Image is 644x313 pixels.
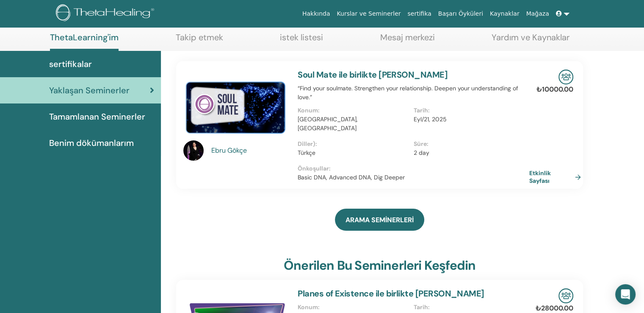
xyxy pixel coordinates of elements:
p: Eyl/21, 2025 [414,115,524,124]
h3: Önerilen bu seminerleri keşfedin [284,258,475,273]
a: Kurslar ve Seminerler [333,6,404,22]
span: sertifikalar [49,58,92,70]
p: Tarih : [414,303,524,312]
img: In-Person Seminar [558,288,573,303]
img: logo.png [56,4,157,23]
p: Tarih : [414,106,524,115]
a: Mesaj merkezi [380,32,435,49]
p: Önkoşullar : [298,164,529,173]
a: Yardım ve Kaynaklar [492,32,569,49]
a: Takip etmek [176,32,223,49]
span: Tamamlanan Seminerler [49,110,145,123]
p: “Find your soulmate. Strengthen your relationship. Deepen your understanding of love.” [298,84,529,102]
img: Soul Mate [183,70,287,143]
p: Basic DNA, Advanced DNA, Dig Deeper [298,173,529,182]
a: sertifika [404,6,434,22]
a: Kaynaklar [486,6,523,22]
a: Hakkında [299,6,334,22]
p: Diller) : [298,140,408,148]
a: istek listesi [280,32,323,49]
a: Başarı Öyküleri [435,6,486,22]
div: Open Intercom Messenger [615,284,636,305]
span: Benim dökümanlarım [49,137,134,149]
a: Planes of Existence ile birlikte [PERSON_NAME] [298,288,484,299]
a: Ebru Gökçe [211,145,290,156]
p: Konum : [298,106,408,115]
p: ₺10000.00 [536,84,573,95]
p: 2 day [414,148,524,157]
p: [GEOGRAPHIC_DATA], [GEOGRAPHIC_DATA] [298,115,408,133]
span: ARAMA SEMİNERLERİ [345,215,414,224]
p: Konum : [298,303,408,312]
img: In-Person Seminar [558,70,573,84]
a: Mağaza [522,6,552,22]
a: Etkinlik Sayfası [529,169,584,184]
p: Süre : [414,140,524,148]
a: Soul Mate ile birlikte [PERSON_NAME] [298,69,448,80]
span: Yaklaşan Seminerler [49,84,130,97]
a: ARAMA SEMİNERLERİ [335,209,424,231]
a: ThetaLearning'im [50,32,119,51]
img: default.jpg [183,140,204,161]
p: Türkçe [298,148,408,157]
